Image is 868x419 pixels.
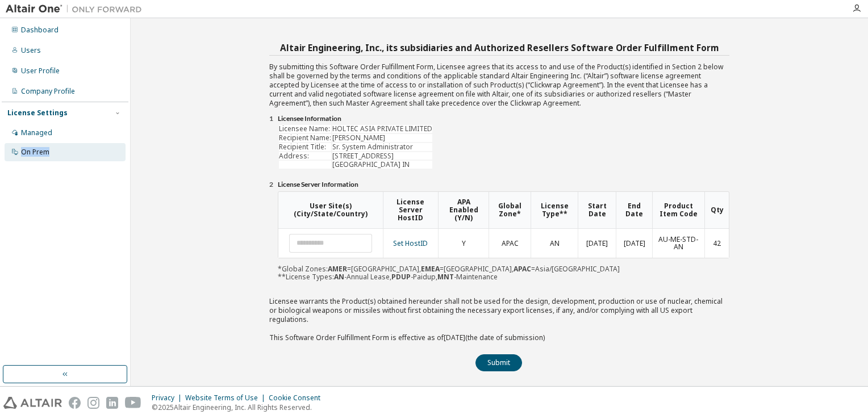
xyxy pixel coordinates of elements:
[578,192,616,228] th: Start Date
[652,192,704,228] th: Product Item Code
[21,87,75,96] div: Company Profile
[21,128,52,137] div: Managed
[475,354,522,371] button: Submit
[125,397,141,409] img: youtube.svg
[7,108,68,118] div: License Settings
[279,134,331,142] td: Recipient Name:
[278,191,729,281] div: *Global Zones: =[GEOGRAPHIC_DATA], =[GEOGRAPHIC_DATA], =Asia/[GEOGRAPHIC_DATA] **License Types: -...
[328,264,347,274] b: AMER
[185,393,269,403] div: Website Terms of Use
[578,229,616,258] td: [DATE]
[393,238,428,248] a: Set HostID
[279,143,331,151] td: Recipient Title:
[106,397,118,409] img: linkedin.svg
[269,40,729,371] div: By submitting this Software Order Fulfillment Form, Licensee agrees that its access to and use of...
[704,229,729,258] td: 42
[21,148,49,157] div: On Prem
[616,229,652,258] td: [DATE]
[332,161,432,169] td: [GEOGRAPHIC_DATA] IN
[332,143,432,151] td: Sr. System Administrator
[278,181,729,190] li: License Server Information
[279,152,331,160] td: Address:
[152,393,185,403] div: Privacy
[6,3,148,15] img: Altair One
[514,264,531,274] b: APAC
[704,192,729,228] th: Qty
[3,397,62,409] img: altair_logo.svg
[332,134,432,142] td: [PERSON_NAME]
[421,264,440,274] b: EMEA
[152,403,327,412] p: © 2025 Altair Engineering, Inc. All Rights Reserved.
[489,229,531,258] td: APAC
[489,192,531,228] th: Global Zone*
[269,393,327,403] div: Cookie Consent
[438,229,489,258] td: Y
[391,272,411,282] b: PDUP
[87,397,99,409] img: instagram.svg
[531,192,578,228] th: License Type**
[383,192,438,228] th: License Server HostID
[652,229,704,258] td: AU-ME-STD-AN
[278,192,383,228] th: User Site(s) (City/State/Country)
[332,125,432,133] td: HOLTEC ASIA PRIVATE LIMITED
[21,26,59,35] div: Dashboard
[279,125,331,133] td: Licensee Name:
[531,229,578,258] td: AN
[437,272,454,282] b: MNT
[616,192,652,228] th: End Date
[69,397,81,409] img: facebook.svg
[269,40,729,56] h3: Altair Engineering, Inc., its subsidiaries and Authorized Resellers Software Order Fulfillment Form
[21,46,41,55] div: Users
[334,272,344,282] b: AN
[21,66,60,76] div: User Profile
[438,192,489,228] th: APA Enabled (Y/N)
[332,152,432,160] td: [STREET_ADDRESS]
[278,115,729,124] li: Licensee Information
